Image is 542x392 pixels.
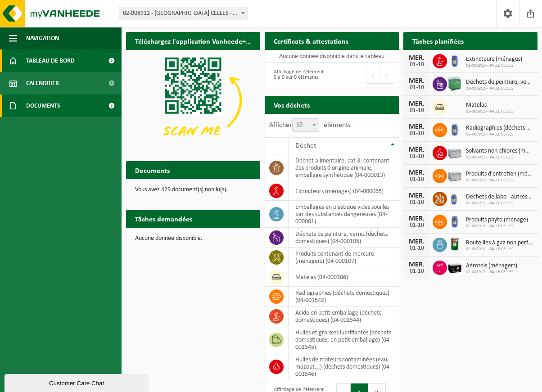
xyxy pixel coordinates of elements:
[466,125,533,132] span: Radiographies (déchets domestiques)
[26,72,59,95] span: Calendrier
[289,201,399,228] td: emballages en plastique vides souillés par des substances dangereuses (04-000081)
[135,187,251,193] p: Vous avez 429 document(s) non lu(s).
[292,118,319,132] span: 10
[403,32,473,50] h2: Tâches planifiées
[26,50,75,72] span: Tableau de bord
[466,270,517,275] span: 02-008912 - IPALLE CELLES
[466,171,533,178] span: Produits d'entretien (ménagers)
[269,65,327,85] div: Affichage de l'élément 0 à 0 sur 0 éléments
[466,102,514,109] span: Matelas
[126,161,179,179] h2: Documents
[408,261,426,268] div: MER.
[295,142,316,149] span: Déchet
[466,155,533,160] span: 02-008912 - IPALLE CELLES
[408,85,426,91] div: 01-10
[380,66,394,84] button: Next
[289,287,399,306] td: Radiographies (déchets domestiques) (04-001542)
[26,27,59,50] span: Navigation
[447,190,462,206] img: LP-OT-00060-HPE-21
[408,222,426,229] div: 01-10
[289,181,399,201] td: extincteurs (ménages) (04-000065)
[447,213,462,229] img: PB-OT-0120-HPE-00-02
[269,122,351,129] label: Afficher éléments
[289,326,399,353] td: huiles et graisses lubrifiantes (déchets domestiques, en petit emballage) (04-001545)
[466,86,533,91] span: 02-008912 - IPALLE CELLES
[265,32,357,50] h2: Certificats & attestations
[135,235,251,242] p: Aucune donnée disponible.
[408,131,426,137] div: 01-10
[126,32,260,50] h2: Téléchargez l'application Vanheede+ maintenant!
[265,96,319,113] h2: Vos déchets
[408,199,426,206] div: 01-10
[289,306,399,326] td: acide en petit emballage (déchets domestiques) (04-001544)
[408,153,426,160] div: 01-10
[466,56,522,63] span: Extincteurs (ménages)
[447,167,462,183] img: PB-LB-0680-HPE-GY-11
[447,75,462,92] img: PB-HB-1400-HPE-GN-11
[466,239,533,247] span: Bouteilles à gaz non perforées à usage unique (domestique)
[126,50,260,151] img: Download de VHEPlus App
[408,245,426,252] div: 01-10
[408,215,426,222] div: MER.
[447,259,462,275] img: PB-LB-0680-HPE-BK-11
[289,228,399,248] td: déchets de peinture, vernis (déchets domestiques) (04-000105)
[447,122,462,137] img: PB-OT-0120-HPE-00-02
[447,236,462,252] img: PB-OT-0200-MET-00-03
[408,108,426,114] div: 01-10
[289,353,399,380] td: huiles de moteurs contaminées (eau, mazout,,,) (déchets domestiques) (04-001546)
[119,7,248,20] span: 02-008912 - IPALLE CELLES - ESCANAFFLES
[408,54,426,62] div: MER.
[447,53,462,68] img: PB-OT-0120-HPE-00-02
[289,154,399,181] td: déchet alimentaire, cat 3, contenant des produits d'origine animale, emballage synthétique (04-00...
[408,100,426,108] div: MER.
[408,268,426,275] div: 01-10
[408,192,426,199] div: MER.
[466,224,528,229] span: 02-008912 - IPALLE CELLES
[289,267,399,287] td: matelas (04-000386)
[119,7,248,20] span: 02-008912 - IPALLE CELLES - ESCANAFFLES
[466,201,533,206] span: 02-008912 - IPALLE CELLES
[466,148,533,155] span: Solvants non-chlores (ménagers)
[447,144,462,160] img: PB-LB-0680-HPE-GY-11
[293,119,319,131] span: 10
[408,77,426,85] div: MER.
[408,123,426,131] div: MER.
[408,176,426,183] div: 01-10
[466,79,533,86] span: Déchets de peinture, vernis (déchets domestiques)
[5,372,150,392] iframe: chat widget
[466,132,533,137] span: 02-008912 - IPALLE CELLES
[466,63,522,68] span: 02-008912 - IPALLE CELLES
[466,216,528,224] span: Produits phyto (ménage)
[408,146,426,153] div: MER.
[26,95,60,117] span: Documents
[466,247,533,252] span: 02-008912 - IPALLE CELLES
[466,178,533,183] span: 02-008912 - IPALLE CELLES
[265,50,399,63] td: Aucune donnée disponible dans le tableau
[366,66,380,84] button: Previous
[289,248,399,267] td: produits contenant de mercure (ménagers) (04-000107)
[466,109,514,114] span: 02-008912 - IPALLE CELLES
[466,194,533,201] span: Dechets de labo - autres(domestique)
[408,169,426,176] div: MER.
[408,62,426,68] div: 01-10
[126,210,201,227] h2: Tâches demandées
[466,262,517,270] span: Aérosols (ménagers)
[408,238,426,245] div: MER.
